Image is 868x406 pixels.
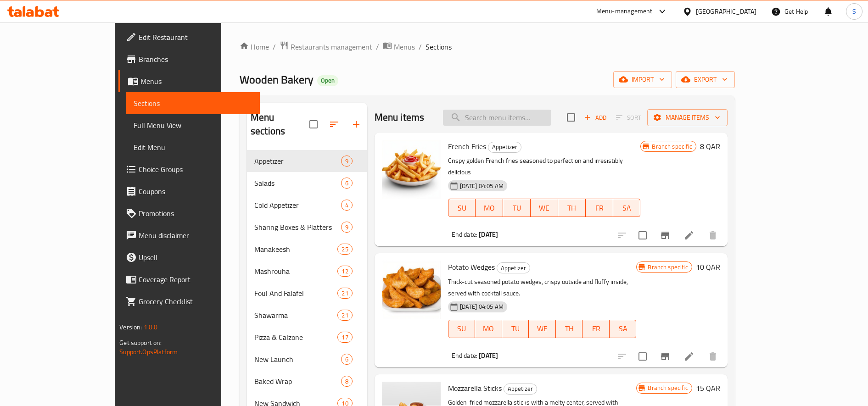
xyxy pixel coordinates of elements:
button: SA [613,199,641,217]
div: Menu-management [596,6,653,17]
span: Appetizer [504,384,537,394]
span: Select to update [633,226,652,245]
div: Appetizer [254,156,341,167]
span: Salads [254,178,341,189]
button: Manage items [647,109,728,126]
span: Appetizer [488,142,521,152]
span: French Fries [448,139,486,153]
a: Edit Restaurant [118,26,260,48]
span: Select all sections [304,115,323,134]
button: Branch-specific-item [654,345,676,367]
b: [DATE] [479,350,498,362]
span: Wooden Bakery [240,69,314,90]
span: Choice Groups [139,164,252,175]
a: Coupons [118,180,260,202]
div: [GEOGRAPHIC_DATA] [696,6,756,17]
span: export [683,74,728,85]
button: delete [702,345,724,367]
li: / [273,41,276,52]
span: Appetizer [497,263,530,273]
span: Pizza & Calzone [254,332,337,343]
a: Upsell [118,246,260,268]
span: Add item [581,111,610,125]
div: Mashrouha [254,266,337,277]
div: Appetizer9 [247,150,367,172]
span: SU [452,201,472,215]
h6: 15 QAR [696,382,720,395]
img: French Fries [382,140,441,199]
span: Full Menu View [134,120,252,131]
span: WE [534,201,554,215]
span: MO [479,322,498,335]
span: 6 [342,179,352,188]
a: Full Menu View [126,114,260,136]
span: FR [586,322,606,335]
span: Version: [119,321,142,333]
h2: Menu sections [251,111,309,138]
span: Branches [139,54,252,65]
button: Add section [345,113,367,135]
span: Coupons [139,186,252,197]
span: WE [532,322,552,335]
span: 12 [338,267,352,276]
div: Appetizer [497,262,530,273]
span: Get support on: [119,337,162,349]
span: Potato Wedges [448,260,495,274]
span: End date: [452,228,477,240]
span: 21 [338,311,352,320]
div: Appetizer [504,384,537,395]
div: New Launch6 [247,348,367,370]
span: Grocery Checklist [139,296,252,307]
span: Coverage Report [139,274,252,285]
span: Select to update [633,347,652,366]
button: TH [556,320,583,338]
span: TH [562,201,582,215]
button: MO [476,199,503,217]
span: [DATE] 04:05 AM [456,182,507,190]
button: FR [586,199,613,217]
a: Promotions [118,202,260,224]
div: Foul And Falafel21 [247,282,367,304]
span: 4 [342,201,352,210]
span: End date: [452,350,477,362]
li: / [419,41,422,52]
div: Baked Wrap8 [247,370,367,392]
span: SA [617,201,637,215]
span: Sort sections [323,113,345,135]
h2: Menu items [375,111,425,124]
span: Menus [394,41,415,52]
span: [DATE] 04:05 AM [456,302,507,311]
div: items [341,222,353,233]
span: Menus [140,76,252,87]
a: Grocery Checklist [118,290,260,312]
button: TU [502,320,529,338]
div: items [341,156,353,167]
button: SA [610,320,637,338]
a: Menu disclaimer [118,224,260,246]
a: Branches [118,48,260,70]
span: Manakeesh [254,244,337,255]
div: Pizza & Calzone17 [247,326,367,348]
span: Upsell [139,252,252,263]
a: Choice Groups [118,158,260,180]
a: Menus [118,70,260,92]
button: Add [581,111,610,125]
button: SU [448,199,476,217]
span: Shawarma [254,310,337,321]
b: [DATE] [479,228,498,240]
h6: 10 QAR [696,261,720,273]
span: Sections [426,41,452,52]
span: 8 [342,377,352,386]
a: Edit Menu [126,136,260,158]
div: Sharing Boxes & Platters [254,222,341,233]
span: Cold Appetizer [254,200,341,211]
span: 21 [338,289,352,298]
div: Salads6 [247,172,367,194]
div: items [341,178,353,189]
div: New Launch [254,354,341,365]
span: TH [560,322,579,335]
button: WE [529,320,556,338]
